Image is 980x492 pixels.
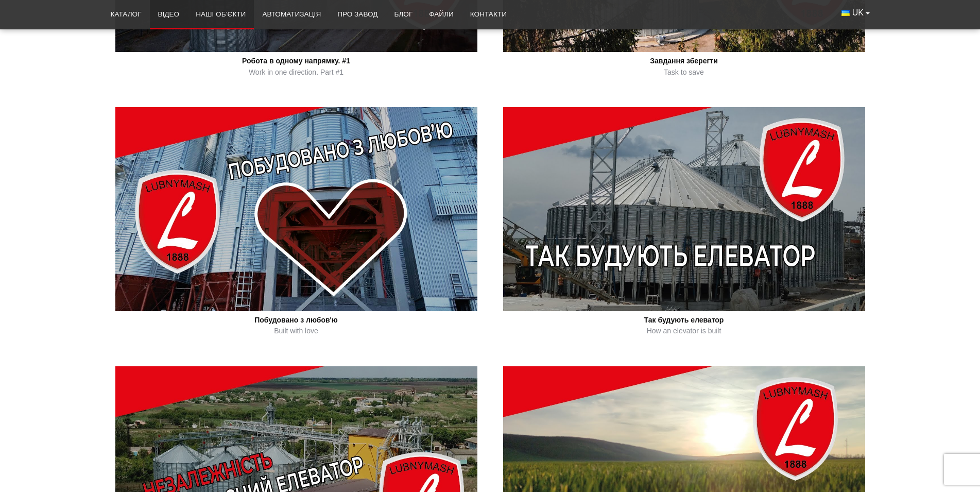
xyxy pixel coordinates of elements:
[254,3,329,26] a: Автоматизація
[507,326,861,336] div: How an elevator is built
[421,3,462,26] a: Файли
[507,67,861,78] div: Task to save
[150,3,188,26] a: Відео
[187,3,254,26] a: Наші об’єкти
[841,10,850,16] img: Українська
[462,3,515,26] a: Контакти
[329,3,386,26] a: Про завод
[507,315,861,326] div: Так будують елеватор
[102,3,150,26] a: Каталог
[852,7,864,19] span: UK
[833,3,878,23] button: UK
[119,315,473,326] div: Побудовано з любов'ю
[386,3,421,26] a: Блог
[507,56,861,66] div: Завдання зберегти
[119,67,473,78] div: Work in one direction. Part #1
[119,326,473,336] div: Built with love
[119,56,473,66] div: Робота в одному напрямку. #1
